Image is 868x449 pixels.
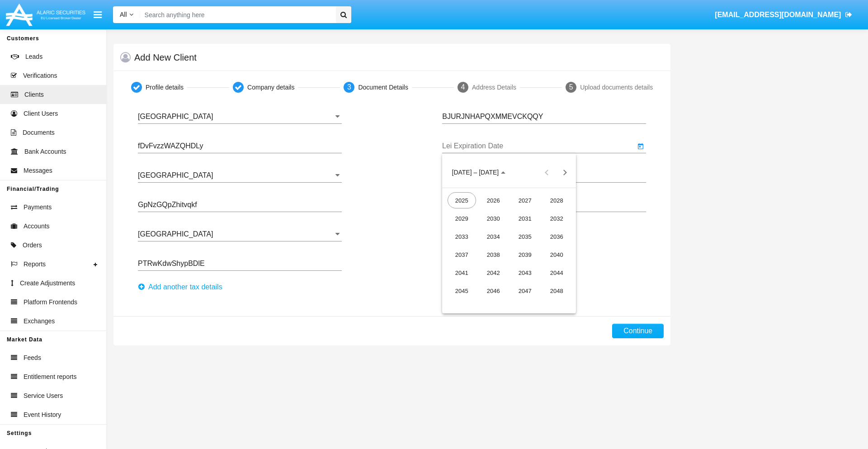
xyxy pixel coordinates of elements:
div: 2032 [542,210,571,227]
div: 2034 [479,228,508,245]
td: 2036 [541,227,572,246]
td: 2032 [541,209,572,227]
td: 2040 [541,246,572,264]
div: 2035 [511,228,539,245]
td: 2028 [541,191,572,209]
div: 2043 [511,265,539,281]
span: [DATE] – [DATE] [452,169,499,176]
div: 2027 [511,192,539,208]
td: 2039 [509,246,541,264]
div: 2039 [511,246,539,263]
td: 2043 [509,264,541,282]
td: 2033 [446,227,477,246]
td: 2038 [477,246,509,264]
td: 2027 [509,191,541,209]
div: 2036 [542,228,571,245]
td: 2045 [446,282,477,300]
td: 2037 [446,246,477,264]
button: Next 20 years [556,163,574,181]
td: 2034 [477,227,509,246]
div: 2028 [542,192,571,208]
td: 2044 [541,264,572,282]
div: 2044 [542,265,571,281]
button: Choose date [445,163,513,181]
div: 2042 [479,265,508,281]
div: 2046 [479,283,508,299]
div: 2029 [448,210,476,227]
td: 2048 [541,282,572,300]
div: 2026 [479,192,508,208]
td: 2046 [477,282,509,300]
td: 2029 [446,209,477,227]
td: 2042 [477,264,509,282]
td: 2030 [477,209,509,227]
td: 2041 [446,264,477,282]
td: 2031 [509,209,541,227]
td: 2047 [509,282,541,300]
div: 2030 [479,210,508,227]
div: 2025 [448,192,476,208]
div: 2038 [479,246,508,263]
div: 2045 [448,283,476,299]
div: 2048 [542,283,571,299]
div: 2037 [448,246,476,263]
div: 2040 [542,246,571,263]
td: 2025 [446,191,477,209]
div: 2033 [448,228,476,245]
td: 2026 [477,191,509,209]
div: 2031 [511,210,539,227]
div: 2047 [511,283,539,299]
div: 2041 [448,265,476,281]
td: 2035 [509,227,541,246]
button: Previous 20 years [538,163,556,181]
